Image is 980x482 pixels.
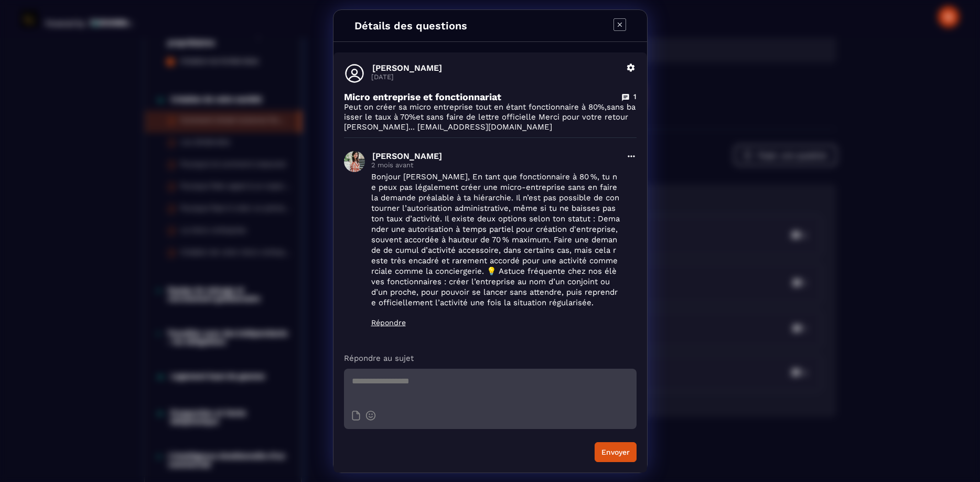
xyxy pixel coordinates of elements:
p: 1 [633,92,637,102]
p: [PERSON_NAME] [372,63,620,73]
p: Bonjour [PERSON_NAME], En tant que fonctionnaire à 80 %, tu ne peux pas légalement créer une micr... [371,172,620,308]
p: Répondre [371,318,620,327]
p: Micro entreprise et fonctionnariat [344,91,501,102]
p: [DATE] [371,73,620,81]
p: 2 mois avant [371,161,620,169]
p: Peut on créer sa micro entreprise tout en étant fonctionnaire à 80%,sans baisser le taux à 70%et ... [344,102,637,132]
p: [PERSON_NAME] [372,151,620,161]
p: Répondre au sujet [344,353,637,363]
button: Envoyer [595,442,637,462]
h4: Détails des questions [354,19,467,32]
